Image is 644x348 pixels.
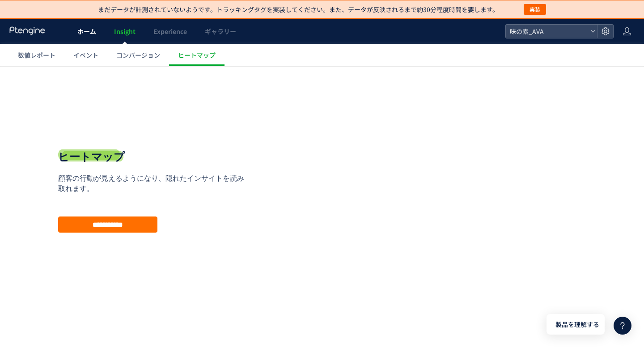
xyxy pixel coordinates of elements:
[58,107,250,128] p: 顧客の行動が見えるようになり、隠れたインサイトを読み取れます。
[530,4,540,15] span: 実装
[116,51,160,59] span: コンバージョン
[98,5,499,14] p: まだデータが計測されていないようです。トラッキングタグを実装してください。また、データが反映されるまで約30分程度時間を要します。
[58,83,125,98] h1: ヒートマップ
[205,27,236,36] span: ギャラリー
[18,51,55,59] span: 数値レポート
[114,27,136,36] span: Insight
[507,25,587,38] span: 味の素_AVA
[178,51,216,59] span: ヒートマップ
[73,51,98,59] span: イベント
[555,320,599,329] span: 製品を理解する
[153,27,187,36] span: Experience
[77,27,96,36] span: ホーム
[524,4,546,15] button: 実装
